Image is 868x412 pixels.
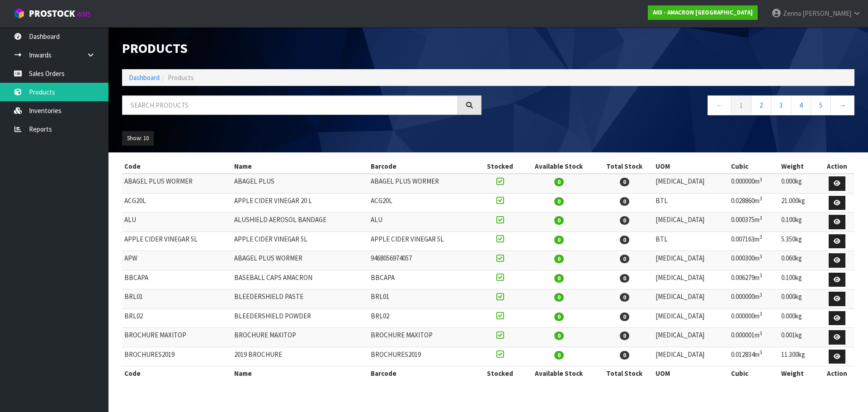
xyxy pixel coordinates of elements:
td: 0.000kg [779,174,819,193]
span: 0 [620,293,629,302]
span: 0 [620,178,629,186]
td: [MEDICAL_DATA] [653,213,729,232]
th: Barcode [368,159,478,174]
img: cube-alt.png [14,8,25,19]
td: BRL02 [368,308,478,328]
th: Name [232,159,368,174]
td: BLEEDERSHIELD PASTE [232,289,368,309]
th: Name [232,366,368,381]
a: → [830,95,854,115]
td: [MEDICAL_DATA] [653,347,729,366]
td: [MEDICAL_DATA] [653,289,729,309]
td: BTL [653,193,729,213]
button: Show: 10 [122,131,154,146]
th: Total Stock [596,159,653,174]
td: 0.007163m [729,232,779,251]
span: 0 [620,197,629,206]
span: 0 [554,293,564,302]
td: ABAGEL PLUS WORMER [232,251,368,270]
th: Action [819,159,854,174]
td: 5.350kg [779,232,819,251]
td: BLEEDERSHIELD POWDER [232,308,368,328]
td: 0.000375m [729,213,779,232]
td: 0.060kg [779,251,819,270]
a: 3 [771,95,791,115]
nav: Page navigation [495,95,854,118]
td: 0.012834m [729,347,779,366]
th: Available Stock [522,366,596,381]
td: BROCHURE MAXITOP [368,328,478,347]
span: 0 [620,274,629,283]
th: Cubic [729,159,779,174]
td: 0.000001m [729,328,779,347]
span: 0 [554,178,564,186]
td: 0.000000m [729,308,779,328]
td: 0.100kg [779,270,819,289]
td: 0.001kg [779,328,819,347]
td: APW [122,251,232,270]
td: BTL [653,232,729,251]
span: 0 [554,236,564,244]
th: Weight [779,366,819,381]
a: 2 [751,95,771,115]
span: 0 [620,351,629,360]
span: Zenna [783,9,801,18]
td: [MEDICAL_DATA] [653,308,729,328]
td: 2019 BROCHURE [232,347,368,366]
td: BROCHURES2019 [122,347,232,366]
th: Weight [779,159,819,174]
td: BROCHURE MAXITOP [122,328,232,347]
th: Total Stock [596,366,653,381]
span: [PERSON_NAME] [802,9,851,18]
td: 9468056974057 [368,251,478,270]
td: ACG20L [122,193,232,213]
th: Action [819,366,854,381]
span: 0 [554,331,564,340]
td: 0.000300m [729,251,779,270]
th: UOM [653,366,729,381]
td: APPLE CIDER VINEGAR 5L [122,232,232,251]
span: 0 [554,216,564,225]
a: Dashboard [129,73,160,82]
td: APPLE CIDER VINEGAR 20 L [232,193,368,213]
td: ABAGEL PLUS WORMER [368,174,478,193]
h1: Products [122,41,481,56]
td: 0.000kg [779,308,819,328]
td: BBCAPA [368,270,478,289]
sup: 3 [759,215,762,221]
td: 0.028860m [729,193,779,213]
sup: 3 [759,253,762,260]
td: ACG20L [368,193,478,213]
td: [MEDICAL_DATA] [653,174,729,193]
td: BRL01 [368,289,478,309]
span: 0 [554,351,564,360]
td: 0.100kg [779,213,819,232]
td: 0.000kg [779,289,819,309]
th: UOM [653,159,729,174]
td: [MEDICAL_DATA] [653,251,729,270]
th: Available Stock [522,159,596,174]
td: ALU [368,213,478,232]
span: 0 [554,274,564,283]
td: 0.000000m [729,289,779,309]
span: 0 [620,216,629,225]
td: [MEDICAL_DATA] [653,270,729,289]
span: Products [168,73,194,82]
th: Code [122,159,232,174]
small: WMS [77,10,91,19]
td: 0.000000m [729,174,779,193]
td: ABAGEL PLUS WORMER [122,174,232,193]
span: 0 [554,313,564,321]
span: 0 [620,331,629,340]
span: 0 [620,236,629,244]
span: 0 [620,255,629,263]
th: Stocked [478,159,522,174]
td: APPLE CIDER VINEGAR 5L [368,232,478,251]
td: BBCAPA [122,270,232,289]
td: ALU [122,213,232,232]
strong: A03 - AMACRON [GEOGRAPHIC_DATA] [653,9,753,16]
td: BRL01 [122,289,232,309]
sup: 3 [759,176,762,183]
td: BROCHURE MAXITOP [232,328,368,347]
th: Barcode [368,366,478,381]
